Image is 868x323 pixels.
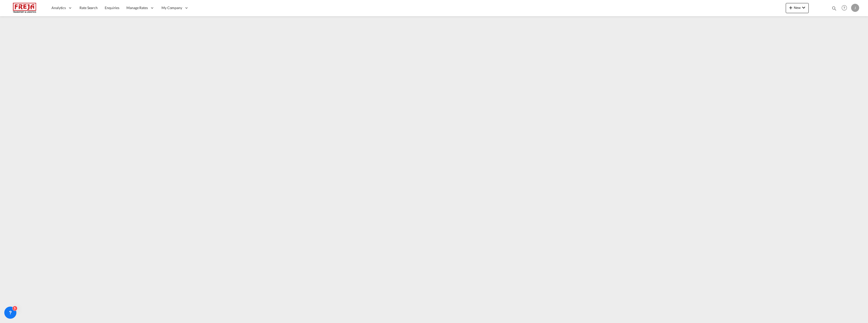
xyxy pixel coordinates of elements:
[801,5,807,11] md-icon: icon-chevron-down
[79,6,98,10] span: Rate Search
[786,3,809,13] button: icon-plus 400-fgNewicon-chevron-down
[840,4,851,13] div: Help
[126,5,148,10] span: Manage Rates
[840,4,849,12] span: Help
[161,5,182,10] span: My Company
[831,6,837,11] md-icon: icon-magnify
[788,6,807,10] span: New
[105,6,119,10] span: Enquiries
[788,5,794,11] md-icon: icon-plus 400-fg
[851,4,859,12] div: J
[8,2,42,14] img: 586607c025bf11f083711d99603023e7.png
[51,5,66,10] span: Analytics
[831,6,837,13] div: icon-magnify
